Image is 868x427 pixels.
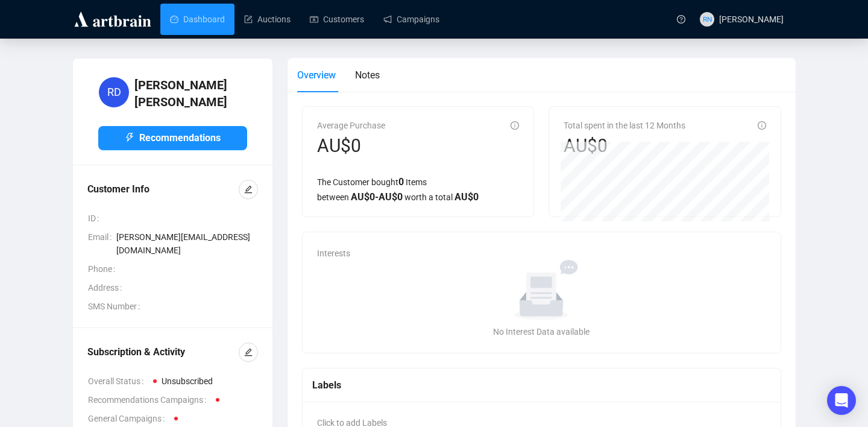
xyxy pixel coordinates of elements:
[244,348,253,356] span: edit
[677,15,685,24] span: question-circle
[88,281,127,294] span: Address
[310,4,364,35] a: Customers
[88,412,169,425] span: General Campaigns
[322,325,761,338] div: No Interest Data available
[827,386,856,415] div: Open Intercom Messenger
[72,10,153,29] img: logo
[87,345,239,359] div: Subscription & Activity
[317,174,519,204] div: The Customer bought Items between worth a total
[454,191,479,203] span: AU$ 0
[98,126,247,150] button: Recommendations
[162,376,213,386] span: Unsubscribed
[87,182,239,197] div: Customer Info
[383,4,439,35] a: Campaigns
[719,14,784,24] span: [PERSON_NAME]
[107,84,121,101] span: RD
[297,69,336,81] span: Overview
[312,378,771,393] div: Labels
[702,13,712,25] span: RN
[398,176,404,188] span: 0
[116,230,258,257] span: [PERSON_NAME][EMAIL_ADDRESS][DOMAIN_NAME]
[355,69,380,81] span: Notes
[564,134,685,157] div: AU$0
[317,248,350,258] span: Interests
[88,375,148,388] span: Overall Status
[317,121,385,130] span: Average Purchase
[511,121,519,130] span: info-circle
[244,4,291,35] a: Auctions
[88,230,116,257] span: Email
[170,4,225,35] a: Dashboard
[351,191,403,203] span: AU$ 0 - AU$ 0
[88,393,211,406] span: Recommendations Campaigns
[244,185,253,194] span: edit
[88,212,104,225] span: ID
[88,262,120,276] span: Phone
[88,300,145,313] span: SMS Number
[564,121,685,130] span: Total spent in the last 12 Months
[758,121,766,130] span: info-circle
[125,133,134,142] span: thunderbolt
[139,130,221,145] span: Recommendations
[134,77,247,110] h4: [PERSON_NAME] [PERSON_NAME]
[317,134,385,157] div: AU$0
